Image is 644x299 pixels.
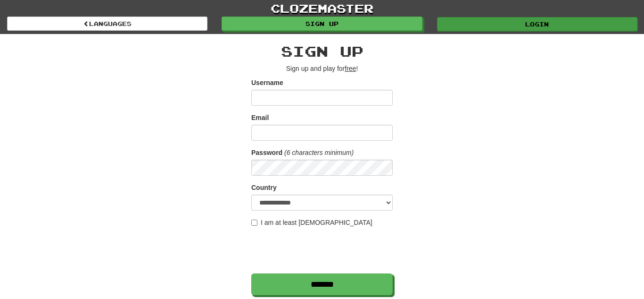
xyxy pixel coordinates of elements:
h2: Sign up [251,43,393,59]
label: Username [251,78,283,87]
label: Country [251,183,277,192]
input: I am at least [DEMOGRAPHIC_DATA] [251,220,257,226]
label: Email [251,113,269,122]
p: Sign up and play for ! [251,64,393,73]
iframe: reCAPTCHA [251,232,395,269]
label: Password [251,148,282,157]
em: (6 characters minimum) [284,149,354,156]
a: Languages [7,17,207,31]
a: Login [437,17,637,31]
label: I am at least [DEMOGRAPHIC_DATA] [251,218,372,227]
u: free [345,65,356,72]
a: Sign up [222,17,422,31]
